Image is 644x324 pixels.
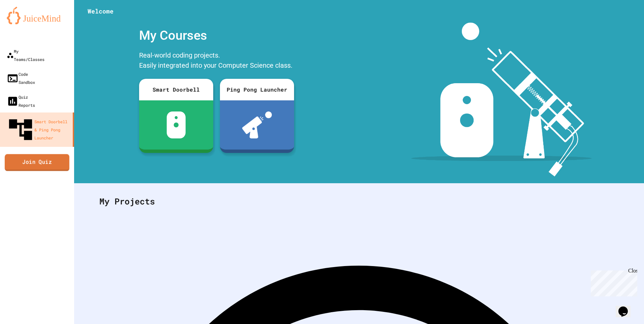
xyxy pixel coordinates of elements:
div: Chat with us now!Close [3,3,46,43]
div: Real-world coding projects. Easily integrated into your Computer Science class. [136,48,297,74]
div: My Teams/Classes [7,47,44,63]
img: sdb-white.svg [167,111,186,138]
img: logo-orange.svg [7,7,67,24]
iframe: chat widget [588,268,637,296]
div: Quiz Reports [7,93,35,109]
img: banner-image-my-projects.png [411,23,592,176]
div: Smart Doorbell & Ping Pong Launcher [7,116,70,143]
div: Code Sandbox [7,70,35,86]
div: Ping Pong Launcher [220,79,294,100]
iframe: chat widget [616,297,637,317]
a: Join Quiz [5,154,69,171]
img: ppl-with-ball.png [242,111,272,138]
div: My Projects [93,188,625,215]
div: My Courses [136,23,297,48]
div: Smart Doorbell [139,79,213,100]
